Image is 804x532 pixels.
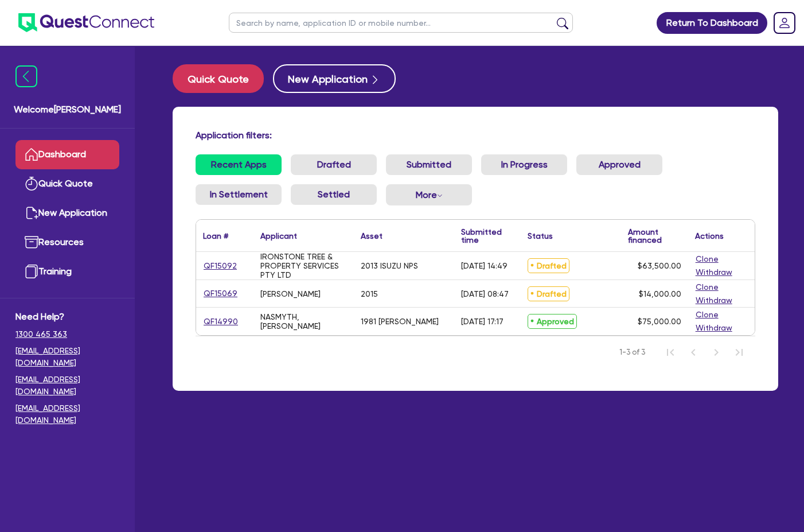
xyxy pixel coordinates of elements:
span: $75,000.00 [638,317,681,326]
button: First Page [659,341,682,364]
div: [DATE] 08:47 [461,289,509,298]
a: QF14990 [203,315,239,328]
a: Resources [15,228,119,257]
a: Dashboard [15,140,119,169]
button: Quick Quote [173,64,264,93]
div: NASMYTH, [PERSON_NAME] [260,312,347,331]
a: In Progress [481,154,567,175]
span: Need Help? [15,310,119,324]
div: Status [528,232,553,240]
span: Drafted [528,258,569,273]
button: Clone [695,308,719,321]
img: training [25,265,38,278]
div: Applicant [260,232,297,240]
div: IRONSTONE TREE & PROPERTY SERVICES PTY LTD [260,252,347,279]
a: QF15092 [203,259,237,273]
img: quest-connect-logo-blue [18,13,154,32]
a: Training [15,257,119,286]
button: Withdraw [695,321,733,335]
a: [EMAIL_ADDRESS][DOMAIN_NAME] [15,402,119,426]
button: Clone [695,281,719,294]
a: [EMAIL_ADDRESS][DOMAIN_NAME] [15,345,119,369]
a: Dropdown toggle [770,8,799,38]
div: [PERSON_NAME] [260,289,321,298]
tcxspan: Call 1300 465 363 via 3CX [15,329,67,339]
div: Asset [361,232,383,240]
div: Submitted time [461,228,504,244]
div: [DATE] 14:49 [461,261,508,270]
a: Quick Quote [15,169,119,199]
a: In Settlement [196,184,282,205]
button: Next Page [705,341,728,364]
span: $63,500.00 [638,261,681,270]
button: Previous Page [682,341,705,364]
span: 1-3 of 3 [619,347,645,358]
a: Drafted [291,154,377,175]
a: QF15069 [203,287,238,300]
button: Last Page [728,341,751,364]
div: 2015 [361,289,378,298]
button: New Application [273,64,396,93]
img: new-application [25,206,38,220]
img: quick-quote [25,177,38,191]
span: Approved [528,314,577,329]
div: 1981 [PERSON_NAME] [361,317,439,326]
div: Amount financed [628,228,681,244]
span: Drafted [528,286,569,301]
input: Search by name, application ID or mobile number... [229,13,573,33]
a: Approved [576,154,662,175]
button: Withdraw [695,266,733,279]
button: Dropdown toggle [386,184,472,205]
a: Recent Apps [196,154,282,175]
div: [DATE] 17:17 [461,317,504,326]
button: Withdraw [695,294,733,307]
span: $14,000.00 [639,289,681,298]
button: Clone [695,253,719,266]
img: icon-menu-close [15,65,37,87]
a: [EMAIL_ADDRESS][DOMAIN_NAME] [15,374,119,398]
div: Loan # [203,232,228,240]
div: 2013 ISUZU NPS [361,261,418,270]
span: Welcome [PERSON_NAME] [14,103,121,117]
div: Actions [695,232,724,240]
img: resources [25,235,38,249]
a: Settled [291,184,377,205]
a: Submitted [386,154,472,175]
h4: Application filters: [196,130,755,141]
a: Return To Dashboard [657,12,767,34]
a: Quick Quote [173,64,273,93]
a: New Application [15,199,119,228]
